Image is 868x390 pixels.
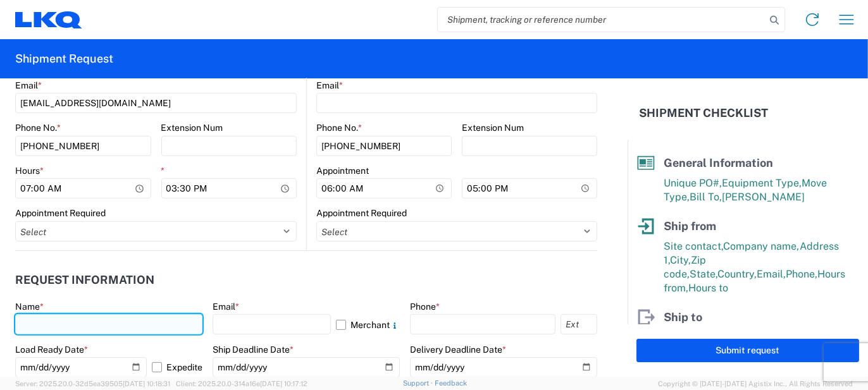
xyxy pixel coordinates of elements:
[690,268,717,280] span: State,
[15,344,88,355] label: Load Ready Date
[717,268,757,280] span: Country,
[664,240,723,252] span: Site contact,
[316,122,362,133] label: Phone No.
[664,310,702,324] span: Ship to
[639,106,768,121] h2: Shipment Checklist
[15,274,154,286] h2: Request Information
[15,51,113,66] h2: Shipment Request
[403,379,435,387] a: Support
[213,344,294,355] label: Ship Deadline Date
[670,254,691,266] span: City,
[161,122,223,133] label: Extension Num
[123,380,170,387] span: [DATE] 10:18:31
[15,165,44,176] label: Hours
[690,191,722,203] span: Bill To,
[658,378,853,389] span: Copyright © [DATE]-[DATE] Agistix Inc., All Rights Reserved
[664,156,773,169] span: General Information
[15,301,44,312] label: Name
[260,380,307,387] span: [DATE] 10:17:12
[176,380,307,387] span: Client: 2025.20.0-314a16e
[722,177,802,189] span: Equipment Type,
[722,191,805,203] span: [PERSON_NAME]
[316,80,343,91] label: Email
[462,122,524,133] label: Extension Num
[435,379,467,387] a: Feedback
[636,339,859,362] button: Submit request
[336,314,400,334] label: Merchant
[438,8,766,32] input: Shipment, tracking or reference number
[410,344,506,355] label: Delivery Deadline Date
[152,357,202,377] label: Expedite
[664,177,722,189] span: Unique PO#,
[15,80,42,91] label: Email
[316,207,407,219] label: Appointment Required
[664,219,716,233] span: Ship from
[723,240,800,252] span: Company name,
[410,301,440,312] label: Phone
[15,122,61,133] label: Phone No.
[316,165,369,176] label: Appointment
[213,301,239,312] label: Email
[757,268,786,280] span: Email,
[561,314,597,334] input: Ext
[786,268,817,280] span: Phone,
[688,282,728,294] span: Hours to
[15,207,106,219] label: Appointment Required
[15,380,170,387] span: Server: 2025.20.0-32d5ea39505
